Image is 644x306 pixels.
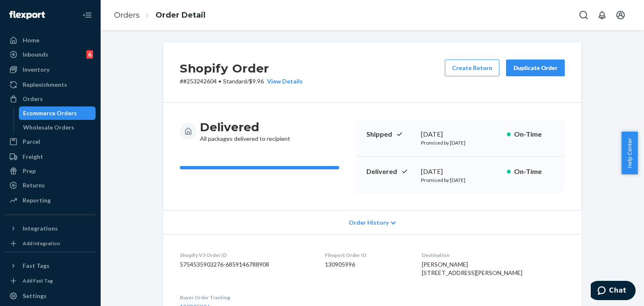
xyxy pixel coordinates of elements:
button: Fast Tags [5,259,96,272]
dd: 5754535903276-6859146788908 [180,260,312,269]
div: Settings [23,292,47,300]
dt: Buyer Order Tracking [180,294,312,301]
span: Standard [223,78,247,85]
div: Parcel [23,137,40,146]
p: # #253242604 / $9.96 [180,77,303,86]
img: Flexport logo [9,11,45,19]
iframe: Opens a widget where you can chat to one of our agents [591,281,636,302]
div: 6 [86,50,93,59]
dt: Flexport Order ID [325,252,409,259]
p: On-Time [514,167,555,176]
p: Promised by [DATE] [421,176,500,184]
dt: Shopify V3 Order ID [180,252,312,259]
div: Wholesale Orders [23,123,74,132]
a: Inbounds6 [5,48,96,61]
div: Fast Tags [23,262,49,270]
div: Inventory [23,65,49,74]
p: Shipped [366,130,414,139]
div: Ecommerce Orders [23,109,77,117]
a: Replenishments [5,78,96,91]
a: Prep [5,164,96,178]
button: Open Search Box [575,7,592,23]
a: Add Fast Tag [5,276,96,286]
a: Order Detail [156,10,205,20]
div: Inbounds [23,50,48,59]
div: [DATE] [421,130,500,139]
span: [PERSON_NAME] [STREET_ADDRESS][PERSON_NAME] [422,261,522,276]
a: Settings [5,289,96,303]
div: Integrations [23,224,58,233]
div: Add Fast Tag [23,277,53,284]
p: Promised by [DATE] [421,139,500,146]
div: Home [23,36,39,44]
a: Orders [5,92,96,106]
a: Add Integration [5,239,96,249]
div: Replenishments [23,80,67,89]
h2: Shopify Order [180,60,303,77]
span: Order History [349,218,389,227]
div: Reporting [23,196,51,205]
a: Wholesale Orders [19,121,96,134]
a: Parcel [5,135,96,148]
h3: Delivered [200,119,290,135]
a: Inventory [5,63,96,76]
button: Close Navigation [79,7,96,23]
div: [DATE] [421,167,500,176]
a: Orders [114,10,140,20]
dt: Destination [422,252,565,259]
a: Home [5,34,96,47]
p: Delivered [366,167,414,176]
a: Reporting [5,194,96,207]
button: Help Center [621,132,638,174]
div: Returns [23,181,45,189]
button: View Details [264,77,303,86]
button: Open account menu [612,7,629,23]
dd: 130905996 [325,260,409,269]
button: Duplicate Order [506,60,565,76]
button: Create Return [445,60,499,76]
p: On-Time [514,130,555,139]
button: Integrations [5,222,96,235]
div: All packages delivered to recipient [200,119,290,143]
ol: breadcrumbs [107,3,212,28]
button: Open notifications [594,7,610,23]
a: Freight [5,150,96,163]
div: Duplicate Order [513,64,558,72]
div: Add Integration [23,240,60,247]
div: Prep [23,167,36,175]
a: Ecommerce Orders [19,106,96,120]
span: • [218,78,221,85]
div: Freight [23,153,43,161]
div: Orders [23,95,43,103]
a: Returns [5,179,96,192]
